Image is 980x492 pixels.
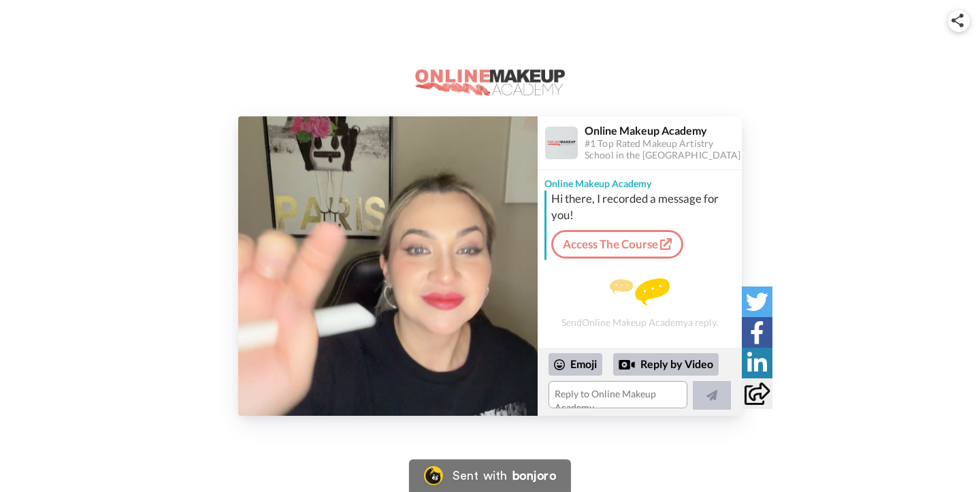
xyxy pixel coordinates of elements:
img: message.svg [610,278,670,306]
img: Profile Image [545,127,578,159]
div: Reply by Video [613,353,719,376]
div: Online Makeup Academy [585,124,741,137]
img: 674bbd4b-ac92-4ab5-9608-5c4b6c784a95-thumb.jpg [238,116,538,416]
div: Send Online Makeup Academy a reply. [538,265,742,341]
div: #1 Top Rated Makeup Artistry School in the [GEOGRAPHIC_DATA] [585,138,741,161]
div: Online Makeup Academy [538,170,742,191]
img: ic_share.svg [951,14,964,27]
div: Emoji [549,353,602,375]
img: logo [415,69,565,95]
div: Reply by Video [619,357,635,373]
div: Hi there, I recorded a message for you! [551,191,738,223]
a: Access The Course [551,230,683,259]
